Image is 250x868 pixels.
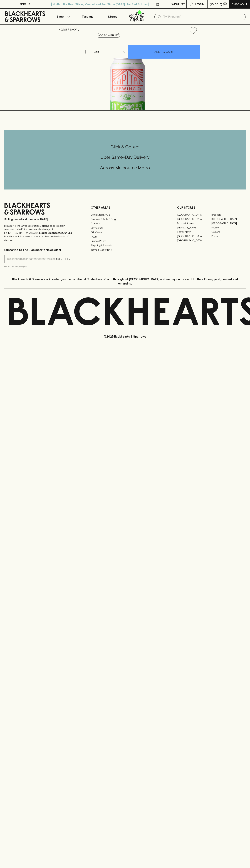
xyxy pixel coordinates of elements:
a: Fitzroy [211,225,246,230]
a: SHOP [70,28,77,31]
p: Sibling owned and run since [DATE] [4,218,73,221]
p: $0.00 [210,2,218,6]
p: Subscribe to The Blackhearts Newsletter [4,248,73,252]
a: Braddon [211,213,246,217]
button: SUBSCRIBE [55,255,73,263]
h5: Uber Same-Day Delivery [4,154,246,160]
strong: Liquor License #32064953 [39,231,72,234]
input: e.g. jane@blackheartsandsparrows.com.au [7,256,55,262]
p: Login [195,2,204,6]
a: [GEOGRAPHIC_DATA] [177,217,211,221]
a: Bottle Drop FAQ's [91,213,159,217]
a: [GEOGRAPHIC_DATA] [177,234,211,238]
p: OUR STORES [177,205,246,210]
a: Stores [100,9,125,24]
p: Wishlist [172,2,185,6]
p: Stores [108,14,117,19]
a: Privacy Policy [91,239,159,243]
h5: Across Melbourne Metro [4,165,246,171]
a: Fitzroy North [177,230,211,234]
div: Can [92,48,128,55]
button: ADD TO CART [128,45,200,59]
a: Gift Cards [91,230,159,235]
a: [GEOGRAPHIC_DATA] [211,217,246,221]
p: Can [93,50,99,54]
a: [GEOGRAPHIC_DATA] [211,221,246,225]
p: We will never spam you [4,265,73,268]
div: Call to action block [4,130,246,189]
p: ADD TO CART [154,50,174,54]
p: Shop [56,14,64,19]
p: Blackhearts & Sparrows acknowledges the traditional Custodians of land throughout [GEOGRAPHIC_DAT... [7,277,243,286]
a: Business & Bulk Gifting [91,217,159,221]
a: Shipping Information [91,243,159,248]
a: Brunswick West [177,221,211,225]
button: Add to wishlist [97,33,120,38]
p: It is against the law to sell or supply alcohol to, or to obtain alcohol on behalf of a person un... [4,224,73,242]
button: Add to wishlist [188,26,198,35]
a: [PERSON_NAME] [177,225,211,230]
a: Terms & Conditions [91,248,159,252]
a: Prahran [211,234,246,238]
a: Geelong [211,230,246,234]
p: Checkout [231,2,247,6]
p: Tastings [82,14,93,19]
p: FIND US [19,2,31,6]
p: 0 [224,3,226,5]
button: Shop [50,9,75,24]
a: Contact Us [91,226,159,230]
input: Try "Pinot noir" [163,14,243,20]
p: SUBSCRIBE [56,257,71,261]
a: HOME [59,28,67,31]
a: Careers [91,221,159,226]
a: Tastings [75,9,100,24]
img: 51429.png [56,37,200,110]
a: [GEOGRAPHIC_DATA] [177,238,211,243]
a: [GEOGRAPHIC_DATA] [177,213,211,217]
p: OTHER AREAS [91,205,159,210]
a: FAQ's [91,235,159,239]
h5: Click & Collect [4,144,246,150]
